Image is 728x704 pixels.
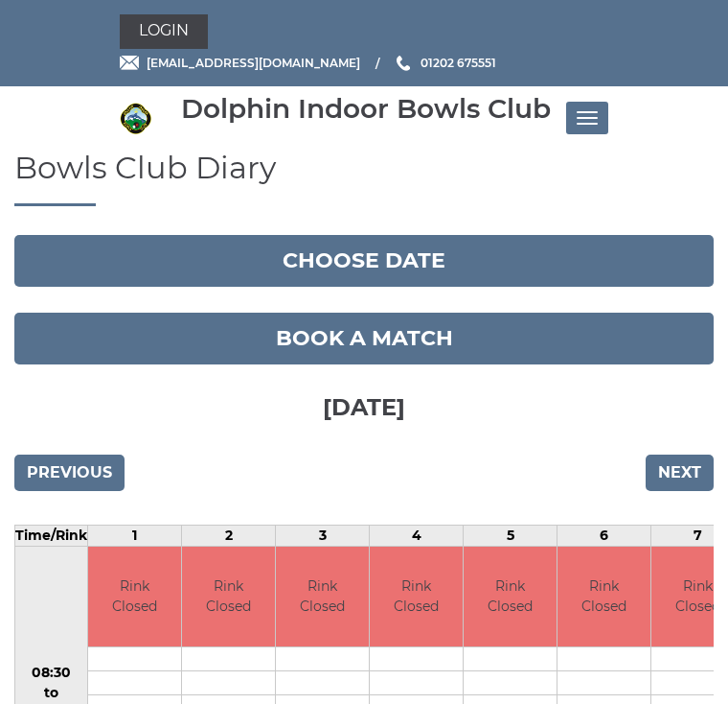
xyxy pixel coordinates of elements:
[276,547,369,647] td: Rink Closed
[182,525,276,546] td: 2
[88,547,181,647] td: Rink Closed
[120,54,360,72] a: Email [EMAIL_ADDRESS][DOMAIN_NAME]
[14,151,714,206] h1: Bowls Club Diary
[120,103,151,134] img: Dolphin Indoor Bowls Club
[557,547,650,647] td: Rink Closed
[646,455,714,491] input: Next
[421,56,496,70] span: 01202 675551
[370,525,464,546] td: 4
[14,364,714,445] h3: [DATE]
[14,455,125,491] input: Previous
[394,54,496,72] a: Phone us 01202 675551
[120,14,208,49] a: Login
[566,102,608,134] button: Toggle navigation
[14,235,714,287] button: Choose date
[557,525,651,546] td: 6
[464,525,557,546] td: 5
[397,56,410,71] img: Phone us
[14,313,714,364] a: Book a match
[181,94,551,124] div: Dolphin Indoor Bowls Club
[120,56,139,70] img: Email
[370,547,463,647] td: Rink Closed
[88,525,182,546] td: 1
[182,547,275,647] td: Rink Closed
[464,547,557,647] td: Rink Closed
[15,525,88,546] td: Time/Rink
[147,56,360,70] span: [EMAIL_ADDRESS][DOMAIN_NAME]
[276,525,370,546] td: 3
